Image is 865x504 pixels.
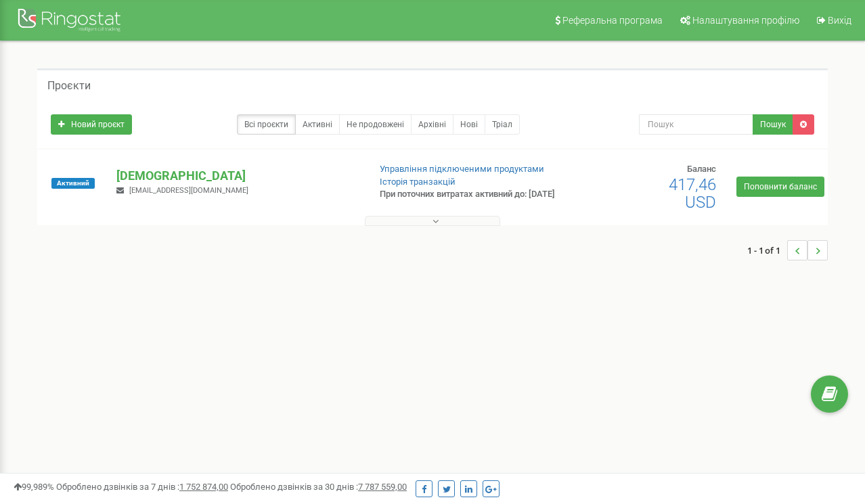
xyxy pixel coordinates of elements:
nav: ... [747,227,828,274]
p: При поточних витратах активний до: [DATE] [380,188,556,201]
span: 1 - 1 of 1 [747,240,787,260]
a: Поповнити баланс [736,177,824,197]
a: Новий проєкт [51,114,132,135]
span: 99,989% [14,482,54,492]
a: Архівні [411,114,453,135]
a: Управління підключеними продуктами [380,164,544,174]
span: 417,46 USD [669,175,716,212]
span: Вихід [828,15,851,26]
a: Тріал [485,114,520,135]
a: Не продовжені [339,114,412,135]
u: 7 787 559,00 [358,482,407,492]
span: Реферальна програма [562,15,663,26]
a: Нові [453,114,485,135]
a: Історія транзакцій [380,177,456,187]
u: 1 752 874,00 [179,482,228,492]
span: Оброблено дзвінків за 7 днів : [56,482,228,492]
span: Налаштування профілю [692,15,799,26]
p: [DEMOGRAPHIC_DATA] [116,167,357,185]
span: [EMAIL_ADDRESS][DOMAIN_NAME] [129,186,248,195]
span: Оброблено дзвінків за 30 днів : [230,482,407,492]
input: Пошук [639,114,754,135]
button: Пошук [753,114,793,135]
h5: Проєкти [47,80,91,92]
span: Активний [51,178,95,189]
a: Активні [295,114,340,135]
span: Баланс [687,164,716,174]
a: Всі проєкти [237,114,296,135]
